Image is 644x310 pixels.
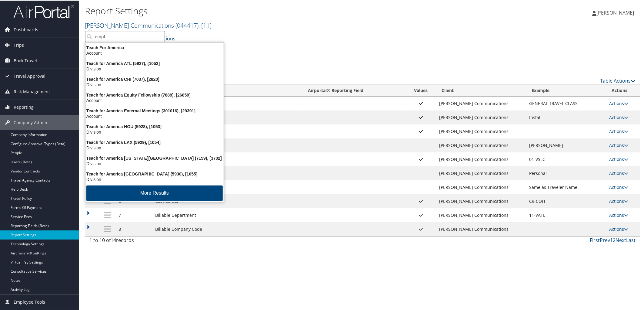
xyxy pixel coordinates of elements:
[526,180,606,194] td: Same as Traveler Name
[436,110,526,124] td: [PERSON_NAME] Communications
[609,100,629,106] a: Actions
[14,68,45,83] span: Travel Approval
[609,184,629,189] a: Actions
[152,152,303,166] td: Department
[526,96,606,110] td: GENERAL TRAVEL CLASS
[436,124,526,138] td: [PERSON_NAME] Communications
[606,84,640,96] th: Actions
[526,208,606,222] td: 11-VATL
[115,222,152,236] td: 8
[111,236,116,243] span: 14
[436,208,526,222] td: [PERSON_NAME] Communications
[82,155,227,160] div: Teach for America [US_STATE][GEOGRAPHIC_DATA] (7159), [3702]
[13,4,74,18] img: airportal-logo.png
[82,92,227,97] div: Teach for America Equity Fellowship (7889), [26659]
[82,145,227,150] div: Division
[526,110,606,124] td: Install
[609,142,629,148] a: Actions
[82,107,227,113] div: Teach for America External Meetings (301016), [29391]
[82,129,227,134] div: Division
[14,37,24,52] span: Trips
[152,138,303,152] td: Requested By
[609,170,629,175] a: Actions
[609,156,629,162] a: Actions
[406,84,436,96] th: Values
[436,194,526,208] td: [PERSON_NAME] Communications
[303,84,406,96] th: Airportal&reg; Reporting Field
[616,236,626,243] a: Next
[14,53,37,68] span: Book Travel
[82,76,227,81] div: Teach for America CHI (7037), [2820]
[590,236,600,243] a: First
[14,114,47,130] span: Company Admin
[115,208,152,222] td: 7
[436,222,526,236] td: [PERSON_NAME] Communications
[152,124,303,138] td: Company
[82,171,227,176] div: Teach for America [GEOGRAPHIC_DATA] (5930), [1055]
[82,66,227,71] div: Division
[82,123,227,129] div: Teach for America HOU (5928), [1053]
[609,114,629,120] a: Actions
[436,152,526,166] td: [PERSON_NAME] Communications
[436,96,526,110] td: [PERSON_NAME] Communications
[82,50,227,55] div: Account
[600,236,610,243] a: Prev
[82,97,227,103] div: Account
[526,194,606,208] td: C9-COH
[85,30,165,42] input: Search Accounts
[613,236,616,243] a: 2
[436,138,526,152] td: [PERSON_NAME] Communications
[526,166,606,180] td: Personal
[526,138,606,152] td: [PERSON_NAME]
[82,81,227,87] div: Division
[14,99,34,114] span: Reporting
[152,208,303,222] td: Billable Department
[82,176,227,182] div: Division
[85,4,455,17] h1: Report Settings
[89,236,219,246] div: 1 to 10 of records
[152,194,303,208] td: Cost Center
[436,84,526,96] th: Client
[152,84,303,96] th: Name
[152,180,303,194] td: VIP
[609,212,629,217] a: Actions
[85,21,212,29] a: [PERSON_NAME] Communications
[526,84,606,96] th: Example
[14,22,38,37] span: Dashboards
[82,44,227,50] div: Teach For America
[436,180,526,194] td: [PERSON_NAME] Communications
[14,83,50,99] span: Risk Management
[199,21,212,29] span: , [ 11 ]
[152,96,303,110] td: Rule Class
[82,60,227,66] div: Teach for America ATL (5927), [1052]
[14,294,45,309] span: Employee Tools
[86,185,223,200] button: More Results
[82,113,227,118] div: Account
[152,222,303,236] td: Billable Company Code
[436,166,526,180] td: [PERSON_NAME] Communications
[175,21,199,29] span: ( 044417 )
[609,128,629,134] a: Actions
[610,236,613,243] a: 1
[626,236,636,243] a: Last
[526,152,606,166] td: 01-VSLC
[592,3,640,21] a: [PERSON_NAME]
[152,110,303,124] td: Trip Purpose
[597,9,634,15] span: [PERSON_NAME]
[82,139,227,145] div: Teach for America LAX (5929), [1054]
[600,77,636,83] a: Table Actions
[82,160,227,166] div: Division
[609,226,629,231] a: Actions
[152,166,303,180] td: Travel Purpose - Other Meetings
[609,198,629,203] a: Actions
